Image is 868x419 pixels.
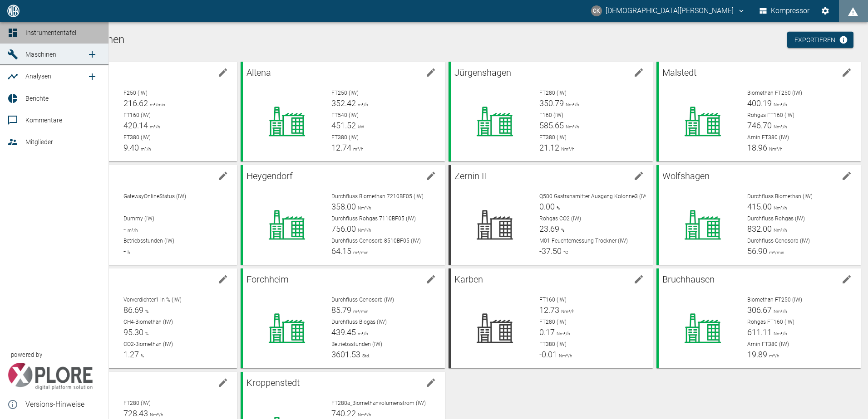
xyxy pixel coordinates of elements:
span: CO2-Biomethan (IW) [123,341,173,347]
span: Nm³/h [356,412,371,417]
img: Xplore-Logo [7,363,93,390]
span: Analysen [25,73,51,80]
span: Nm³/h [772,309,787,314]
span: Durchfluss Biomethan (IW) [747,193,813,200]
span: h [126,250,130,255]
span: Durchfluss Genosorb 8510BF05 (IW) [331,238,421,244]
div: CK [591,5,602,16]
span: m³/h [148,124,160,129]
button: Maschine bearbeiten [214,270,232,288]
span: °C [562,250,568,255]
font: Kompressor [771,5,809,17]
span: Nm³/h [772,124,787,129]
span: FT160 (IW) [539,297,567,303]
img: Logo [6,5,20,17]
button: Maschine bearbeiten [422,167,440,185]
span: 420.14 [123,121,148,130]
span: Nm³/h [356,205,371,210]
span: Biomethan FT250 (IW) [747,297,802,303]
button: Maschine bearbeiten [422,63,440,82]
span: Betriebsstunden (IW) [123,238,174,244]
span: FT280 (IW) [123,400,151,406]
button: Maschine bearbeiten [838,270,856,288]
span: Nm³/h [356,228,371,233]
a: JürgenshagenMaschine bearbeitenFT280 (IW)350.79Nm³/hF160 (IW)585.65Nm³/hFT380 (IW)21.12Nm³/h [449,62,653,161]
span: powered by [11,351,42,359]
span: FT380 (IW) [123,134,151,141]
span: m³/h [767,353,779,358]
span: 352.42 [331,98,356,108]
span: % [559,228,564,233]
a: RahmhausMaschine bearbeitenGatewayOnlineStatus (IW)-Dummy (IW)-m³/hBetriebsstunden (IW)-h [33,165,237,265]
span: Amin FT380 (IW) [747,134,789,141]
a: ForchheimMaschine bearbeitenDurchfluss Genosorb (IW)85.79m³/minDurchfluss Biogas (IW)439.45m³/hBe... [241,268,445,368]
span: 415.00 [747,202,772,211]
span: FT280a_Biomethanvolumenstrom (IW) [331,400,426,406]
span: Forchheim [247,274,289,285]
span: F160 (IW) [539,112,563,118]
span: 216.62 [123,98,148,108]
span: Q500 Gastransmitter Ausgang Kolonne3 (IW) [539,193,649,200]
span: Rohgas CO2 (IW) [539,215,581,222]
span: 56.90 [747,246,767,256]
span: 1.27 [123,350,139,359]
span: Nm³/h [559,309,574,314]
span: FT380 (IW) [539,341,567,347]
span: Heygendorf [247,171,293,181]
span: 23.69 [539,224,559,234]
span: Nm³/h [772,228,787,233]
span: Versions-Hinweise [25,399,101,410]
a: BruchhausenMaschine bearbeitenBiomethan FT250 (IW)306.67Nm³/hRohgas FT160 (IW)611.11Nm³/hAmin FT3... [656,268,861,368]
span: m³/h [356,102,368,107]
span: -0.01 [539,350,557,359]
span: Zernin II [454,171,486,181]
span: Nm³/h [557,353,572,358]
span: Mitglieder [25,138,53,146]
span: 439.45 [331,327,356,337]
button: Maschine bearbeiten [214,167,232,185]
span: 95.30 [123,327,143,337]
span: % [143,331,148,336]
button: Kompressor [758,3,812,19]
span: 0.00 [539,202,555,211]
span: Malstedt [662,67,696,78]
span: Jürgenshagen [454,67,511,78]
span: Wolfshagen [662,171,710,181]
span: 585.65 [539,121,564,130]
span: - [123,202,126,211]
span: 756.00 [331,224,356,234]
span: FT160 (IW) [123,112,151,118]
span: 611.11 [747,327,772,337]
span: FT280 (IW) [539,319,567,325]
a: AltenaMaschine bearbeitenFT250 (IW)352.42m³/hFT540 (IW)451.52kWFT380 (IW)12.74m³/h [241,62,445,161]
span: Maschinen [25,51,56,58]
button: Maschine bearbeiten [214,63,232,82]
span: m³/min [351,309,369,314]
span: Durchfluss Genosorb (IW) [331,297,394,303]
span: 18.96 [747,143,767,152]
button: Einstellungen [817,3,833,19]
span: 350.79 [539,98,564,108]
span: 0.17 [539,327,555,337]
span: m³/h [139,146,151,151]
span: Durchfluss Rohgas 7110BF05 (IW) [331,215,416,222]
span: 306.67 [747,305,772,315]
span: m³/min [351,250,369,255]
span: Rohgas FT160 (IW) [747,319,794,325]
button: Maschine bearbeiten [630,63,648,82]
span: Amin FT380 (IW) [747,341,789,347]
span: CH4-Biomethan (IW) [123,319,173,325]
svg: Jetzt mit HF Export [839,35,848,44]
span: Durchfluss Biogas (IW) [331,319,387,325]
span: 19.89 [747,350,767,359]
span: Instrumententafel [25,29,76,36]
span: FT380 (IW) [331,134,359,141]
span: 86.69 [123,305,143,315]
a: HeygendorfMaschine bearbeitenDurchfluss Biomethan 7210BF05 (IW)358.00Nm³/hDurchfluss Rohgas 7110B... [241,165,445,265]
span: Kroppenstedt [247,377,300,388]
span: 728.43 [123,409,148,418]
font: Exportieren [794,34,835,46]
a: MüdenMaschine bearbeitenF250 (IW)216.62m³/minFT160 (IW)420.14m³/hFT380 (IW)9.40m³/h [33,62,237,161]
span: Betriebsstunden (IW) [331,341,382,347]
span: Berichte [25,95,49,102]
